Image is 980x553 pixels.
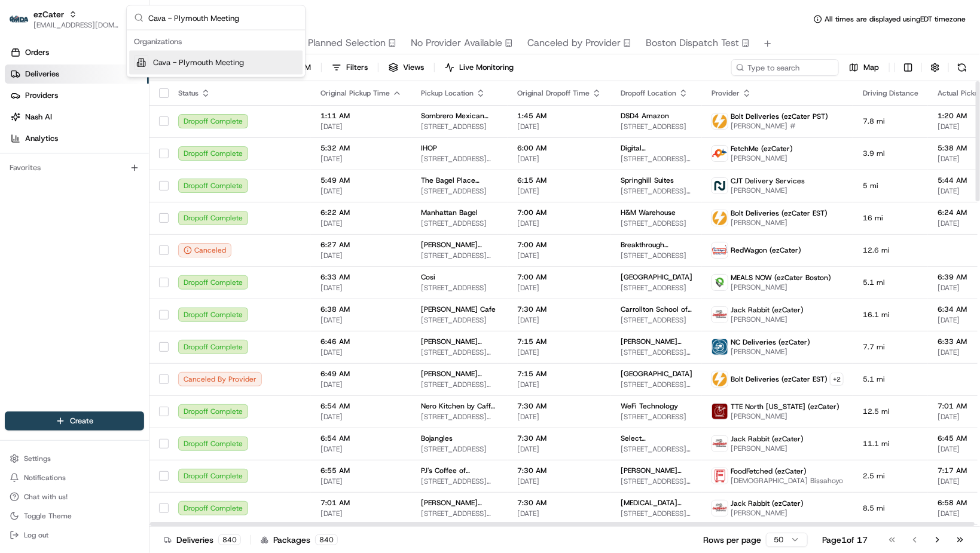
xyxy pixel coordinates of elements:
[863,149,918,158] span: 3.9 mi
[421,444,498,454] span: [STREET_ADDRESS]
[731,144,793,153] span: FetchMe (ezCater)
[320,272,402,282] span: 6:33 AM
[5,508,144,524] button: Toggle Theme
[320,186,402,196] span: [DATE]
[421,498,498,508] span: [PERSON_NAME] American Food Co.
[113,173,192,185] span: API Documentation
[421,88,474,98] span: Pickup Location
[326,59,373,76] button: Filters
[621,88,676,98] span: Dropoff Location
[621,111,669,121] span: DSD4 Amazon
[320,509,402,518] span: [DATE]
[148,6,298,30] input: Search...
[517,498,602,508] span: 7:30 AM
[421,122,498,131] span: [STREET_ADDRESS]
[517,208,602,217] span: 7:00 AM
[459,62,514,73] span: Live Monitoring
[25,133,58,144] span: Analytics
[346,62,368,73] span: Filters
[863,278,918,287] span: 5.1 mi
[731,59,839,76] input: Type to search
[320,348,402,357] span: [DATE]
[731,186,805,195] span: [PERSON_NAME]
[517,412,602,422] span: [DATE]
[731,337,810,347] span: NC Deliveries (ezCater)
[96,168,197,190] a: 💻API Documentation
[621,498,692,508] span: [MEDICAL_DATA] Care Centers of [PERSON_NAME][GEOGRAPHIC_DATA]
[178,243,231,257] button: Canceled
[517,154,602,164] span: [DATE]
[517,434,602,443] span: 7:30 AM
[320,380,402,389] span: [DATE]
[621,208,676,217] span: H&M Warehouse
[320,111,402,121] span: 1:11 AM
[320,176,402,185] span: 5:49 AM
[517,240,602,250] span: 7:00 AM
[621,240,692,250] span: Breakthrough Southeast
[863,407,918,416] span: 12.5 mi
[421,412,498,422] span: [STREET_ADDRESS][PERSON_NAME]
[517,122,602,131] span: [DATE]
[621,154,692,164] span: [STREET_ADDRESS][PERSON_NAME][US_STATE]
[517,348,602,357] span: [DATE]
[517,251,602,260] span: [DATE]
[954,59,970,76] button: Refresh
[712,178,728,193] img: nash.svg
[621,283,692,293] span: [STREET_ADDRESS]
[712,404,728,419] img: tte_north_alabama.png
[421,305,496,314] span: [PERSON_NAME] Cafe
[517,111,602,121] span: 1:45 AM
[25,69,59,79] span: Deliveries
[621,369,692,379] span: [GEOGRAPHIC_DATA]
[731,176,805,186] span: CJT Delivery Services
[24,492,68,502] span: Chat with us!
[320,477,402,486] span: [DATE]
[712,436,728,451] img: jack_rabbit_logo.png
[411,36,502,50] span: No Provider Available
[33,20,119,30] button: [EMAIL_ADDRESS][DOMAIN_NAME]
[421,219,498,228] span: [STREET_ADDRESS]
[421,466,498,475] span: PJ's Coffee of [GEOGRAPHIC_DATA]
[517,143,602,153] span: 6:00 AM
[621,509,692,518] span: [STREET_ADDRESS][PERSON_NAME]
[421,434,453,443] span: Bojangles
[517,88,590,98] span: Original Dropoff Time
[844,59,884,76] button: Map
[24,454,51,463] span: Settings
[421,176,498,185] span: The Bagel Place Caterers
[178,88,199,98] span: Status
[10,16,29,23] img: ezCater
[712,468,728,484] img: FoodFetched.jpg
[517,283,602,293] span: [DATE]
[731,434,804,444] span: Jack Rabbit (ezCater)
[621,186,692,196] span: [STREET_ADDRESS][PERSON_NAME]
[320,208,402,217] span: 6:22 AM
[421,348,498,357] span: [STREET_ADDRESS][PERSON_NAME]
[320,498,402,508] span: 7:01 AM
[127,30,305,77] div: Suggestions
[863,88,918,98] span: Driving Distance
[863,116,918,126] span: 7.8 mi
[517,444,602,454] span: [DATE]
[320,369,402,379] span: 6:49 AM
[25,112,52,122] span: Nash AI
[5,5,124,33] button: ezCaterezCater[EMAIL_ADDRESS][DOMAIN_NAME]
[24,173,91,185] span: Knowledge Base
[25,47,49,58] span: Orders
[863,181,918,191] span: 5 mi
[403,62,424,73] span: Views
[5,158,144,177] div: Favorites
[517,380,602,389] span: [DATE]
[621,251,692,260] span: [STREET_ADDRESS]
[731,218,828,228] span: [PERSON_NAME]
[41,126,151,136] div: We're available if you need us!
[320,219,402,228] span: [DATE]
[153,57,244,68] span: Cava - Plymouth Meeting
[383,59,429,76] button: Views
[822,534,868,546] div: Page 1 of 17
[12,12,36,36] img: Nash
[712,500,728,516] img: jack_rabbit_logo.png
[5,129,149,148] a: Analytics
[621,176,674,185] span: Springhill Suites
[731,476,843,486] span: [DEMOGRAPHIC_DATA] Bissahoyo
